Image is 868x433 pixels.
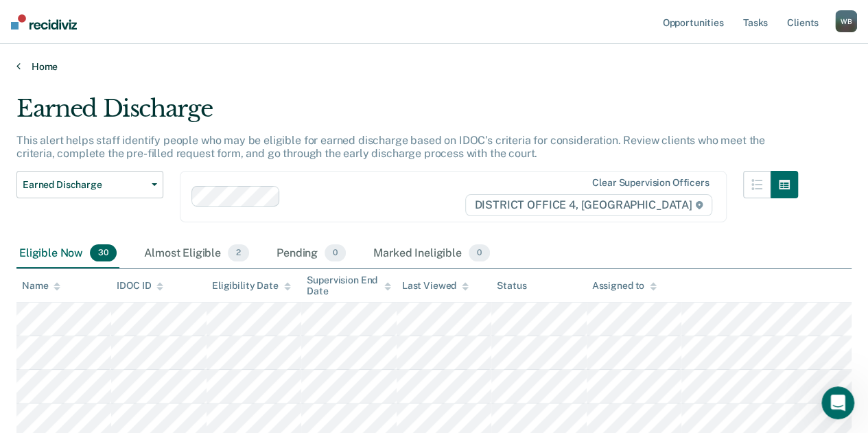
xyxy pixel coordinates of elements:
div: Eligible Now30 [16,239,119,269]
div: Status [497,280,526,292]
div: Assigned to [592,280,657,292]
button: WB [835,10,857,32]
div: Almost Eligible2 [141,239,252,269]
div: Name [22,280,60,292]
div: Earned Discharge [16,95,798,134]
div: W B [835,10,857,32]
span: Earned Discharge [23,179,146,191]
div: Clear supervision officers [592,177,709,189]
div: Marked Ineligible0 [371,239,493,269]
img: Recidiviz [11,14,77,30]
span: DISTRICT OFFICE 4, [GEOGRAPHIC_DATA] [465,194,712,216]
span: 0 [325,244,346,262]
a: Home [16,60,852,73]
div: Pending0 [274,239,349,269]
p: This alert helps staff identify people who may be eligible for earned discharge based on IDOC’s c... [16,134,765,160]
span: 0 [469,244,490,262]
div: IDOC ID [117,280,163,292]
button: Earned Discharge [16,171,163,198]
span: 2 [228,244,249,262]
span: 30 [90,244,117,262]
div: Eligibility Date [212,280,291,292]
div: Last Viewed [402,280,469,292]
div: Supervision End Date [307,274,390,298]
iframe: Intercom live chat [821,386,854,419]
